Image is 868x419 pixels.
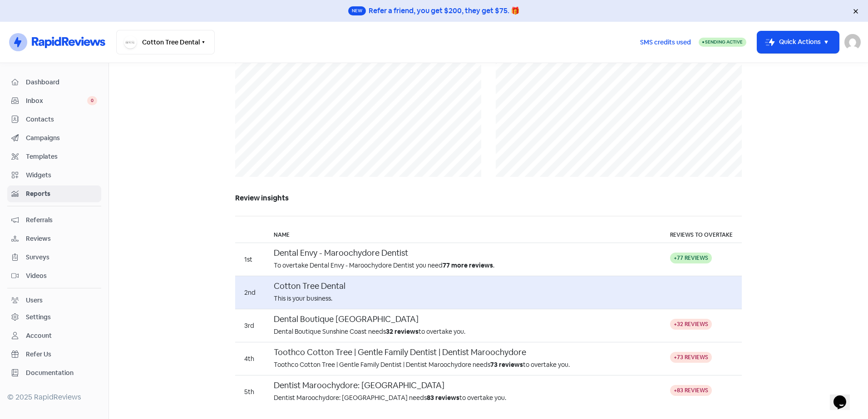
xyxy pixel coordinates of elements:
span: Refer Us [26,350,97,359]
div: +73 reviews [670,352,712,363]
span: 0 [87,96,97,105]
a: Account [7,327,101,344]
a: Reviews [7,230,101,247]
a: Reports [7,185,101,202]
b: 73 reviews [490,361,523,369]
span: Reports [26,189,97,199]
b: 77 more reviews [443,261,493,269]
a: Templates [7,148,101,165]
a: Widgets [7,167,101,184]
a: Inbox 0 [7,93,101,109]
a: Documentation [7,365,101,381]
div: Dental Boutique [GEOGRAPHIC_DATA] [274,313,652,325]
a: Users [7,292,101,309]
span: New [348,6,366,15]
b: 83 reviews [427,394,459,402]
span: Sending Active [705,39,743,45]
iframe: chat widget [830,383,859,410]
span: Referrals [26,215,97,225]
div: Dental Boutique Sunshine Coast needs to overtake you. [274,327,652,336]
img: User [844,34,861,50]
td: 2nd [235,276,265,309]
td: 5th [235,375,265,409]
td: 3rd [235,309,265,342]
div: Toothco Cotton Tree | Gentle Family Dentist | Dentist Maroochydore needs to overtake you. [274,360,652,370]
span: SMS credits used [640,38,691,47]
div: © 2025 RapidReviews [7,392,101,403]
div: Refer a friend, you get $200, they get $75. 🎁 [369,5,520,16]
div: Cotton Tree Dental [274,280,652,292]
td: 4th [235,342,265,375]
a: Dashboard [7,74,101,91]
span: Surveys [26,253,97,262]
div: Dental Envy - Maroochydore Dentist [274,247,652,259]
button: Cotton Tree Dental [116,30,215,54]
button: Quick Actions [757,31,839,53]
a: Contacts [7,111,101,128]
th: Reviews to overtake [661,227,742,243]
span: Reviews [26,234,97,244]
b: 32 reviews [386,327,419,336]
div: +77 reviews [670,253,712,263]
div: +83 reviews [670,385,712,396]
span: Inbox [26,96,87,106]
span: Contacts [26,115,97,124]
a: Campaigns [7,130,101,146]
span: Templates [26,152,97,161]
span: Campaigns [26,133,97,143]
a: SMS credits used [632,37,699,46]
h5: Review insights [235,191,742,205]
div: +32 reviews [670,319,712,330]
span: Videos [26,271,97,281]
a: Sending Active [699,37,746,48]
a: Videos [7,268,101,284]
span: Documentation [26,368,97,378]
a: Referrals [7,212,101,229]
td: 1st [235,243,265,276]
div: Settings [26,312,51,322]
a: Refer Us [7,346,101,363]
div: Dentist Maroochydore: [GEOGRAPHIC_DATA] [274,379,652,391]
div: Toothco Cotton Tree | Gentle Family Dentist | Dentist Maroochydore [274,346,652,358]
div: Account [26,331,52,341]
div: Users [26,296,43,305]
div: Dentist Maroochydore: [GEOGRAPHIC_DATA] needs to overtake you. [274,393,652,403]
a: Surveys [7,249,101,266]
div: This is your business. [274,294,652,303]
a: Settings [7,309,101,326]
div: To overtake Dental Envy - Maroochydore Dentist you need . [274,261,652,270]
span: Widgets [26,171,97,180]
span: Dashboard [26,78,97,87]
th: Name [265,227,661,243]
